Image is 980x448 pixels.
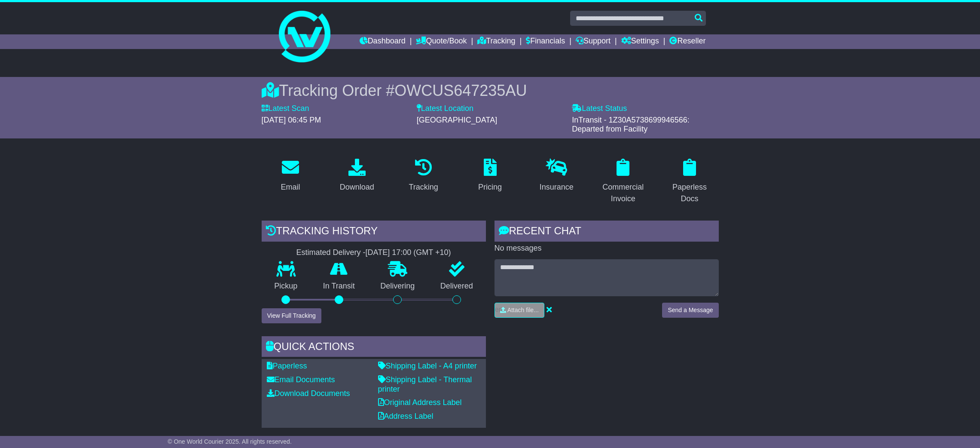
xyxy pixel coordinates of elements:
[495,221,719,244] div: RECENT CHAT
[594,156,652,208] a: Commercial Invoice
[534,156,579,196] a: Insurance
[262,221,486,244] div: Tracking history
[262,81,719,100] div: Tracking Order #
[275,156,305,196] a: Email
[403,156,443,196] a: Tracking
[600,181,647,205] div: Commercial Invoice
[478,181,502,193] div: Pricing
[262,116,321,124] span: [DATE] 06:45 PM
[540,181,574,193] div: Insurance
[310,282,368,291] p: In Transit
[661,156,719,208] a: Paperless Docs
[267,389,350,398] a: Download Documents
[417,116,497,124] span: [GEOGRAPHIC_DATA]
[477,34,515,49] a: Tracking
[262,308,321,323] button: View Full Tracking
[572,116,690,134] span: InTransit - 1Z30A5738699946566: Departed from Facility
[262,104,309,114] label: Latest Scan
[360,34,406,49] a: Dashboard
[267,362,307,370] a: Paperless
[662,303,718,318] button: Send a Message
[621,34,659,49] a: Settings
[267,375,335,384] a: Email Documents
[473,156,507,196] a: Pricing
[378,412,434,420] a: Address Label
[281,181,300,193] div: Email
[368,282,428,291] p: Delivering
[576,34,611,49] a: Support
[262,282,311,291] p: Pickup
[572,104,627,114] label: Latest Status
[526,34,565,49] a: Financials
[366,248,451,258] div: [DATE] 17:00 (GMT +10)
[378,398,462,407] a: Original Address Label
[666,181,713,205] div: Paperless Docs
[417,104,473,114] label: Latest Location
[168,438,292,445] span: © One World Courier 2025. All rights reserved.
[340,181,374,193] div: Download
[409,181,438,193] div: Tracking
[394,82,527,99] span: OWCUS647235AU
[416,34,467,49] a: Quote/Book
[427,282,486,291] p: Delivered
[262,248,486,258] div: Estimated Delivery -
[669,34,705,49] a: Reseller
[334,156,380,196] a: Download
[495,244,719,253] p: No messages
[378,375,472,393] a: Shipping Label - Thermal printer
[378,362,477,370] a: Shipping Label - A4 printer
[262,336,486,359] div: Quick Actions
